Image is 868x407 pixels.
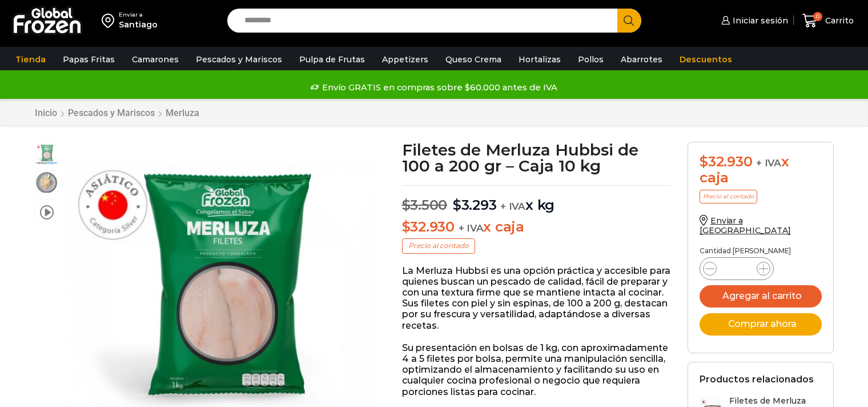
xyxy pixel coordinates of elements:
p: Precio al contado [402,238,475,253]
span: 0 [813,12,822,21]
bdi: 32.930 [700,153,752,170]
span: Carrito [822,15,854,26]
a: Pescados y Mariscos [67,107,155,118]
bdi: 32.930 [402,218,455,235]
a: Queso Crema [440,49,507,70]
span: Iniciar sesión [730,15,788,26]
a: Camarones [126,49,184,70]
a: Iniciar sesión [718,9,788,32]
a: Descuentos [674,49,738,70]
a: 0 Carrito [799,7,857,34]
button: Search button [617,9,641,33]
span: + IVA [756,157,781,169]
span: + IVA [459,222,484,234]
nav: Breadcrumb [34,107,200,118]
span: $ [700,153,708,170]
p: x caja [402,219,671,236]
a: Pulpa de Frutas [294,49,371,70]
p: Su presentación en bolsas de 1 kg, con aproximadamente 4 a 5 filetes por bolsa, permite una manip... [402,342,671,397]
span: filete de merluza [35,142,58,166]
p: x kg [402,185,671,214]
img: address-field-icon.svg [102,11,119,30]
span: $ [402,218,411,235]
a: Abarrotes [615,49,668,70]
a: Inicio [34,107,58,118]
a: Enviar a [GEOGRAPHIC_DATA] [700,216,791,236]
div: Enviar a [119,11,158,19]
div: Santiago [119,19,158,30]
h1: Filetes de Merluza Hubbsi de 100 a 200 gr – Caja 10 kg [402,142,671,174]
a: Pescados y Mariscos [190,49,288,70]
span: plato-merluza [35,171,58,194]
p: Cantidad [PERSON_NAME] [700,247,822,255]
button: Agregar al carrito [700,285,822,308]
a: Papas Fritas [57,49,120,70]
input: Product quantity [726,261,748,277]
a: Pollos [572,49,609,70]
a: Merluza [165,107,200,118]
span: $ [402,197,411,213]
bdi: 3.500 [402,197,448,213]
p: Precio al contado [700,190,757,203]
button: Comprar ahora [700,313,822,336]
span: $ [453,197,461,213]
a: Hortalizas [513,49,566,70]
bdi: 3.293 [453,197,497,213]
h2: Productos relacionados [700,374,814,385]
span: + IVA [500,201,525,212]
div: x caja [700,154,822,187]
p: La Merluza Hubbsi es una opción práctica y accesible para quienes buscan un pescado de calidad, f... [402,265,671,331]
a: Tienda [10,49,51,70]
a: Appetizers [376,49,434,70]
